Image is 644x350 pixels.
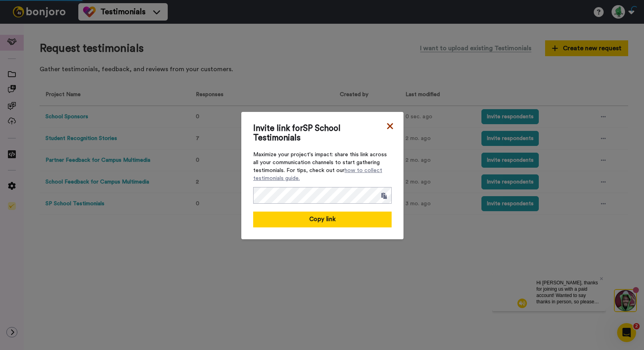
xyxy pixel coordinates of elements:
[253,124,384,143] span: Invite link for SP School Testimonials
[25,25,35,35] img: mute-white.svg
[253,168,382,181] a: how to collect testimonials guide.
[253,212,392,227] button: Copy link
[1,2,22,23] img: 3183ab3e-59ed-45f6-af1c-10226f767056-1659068401.jpg
[253,151,392,182] span: Maximize your project's impact: share this link across all your communication channels to start g...
[44,7,107,63] span: Hi [PERSON_NAME], thanks for joining us with a paid account! Wanted to say thanks in person, so p...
